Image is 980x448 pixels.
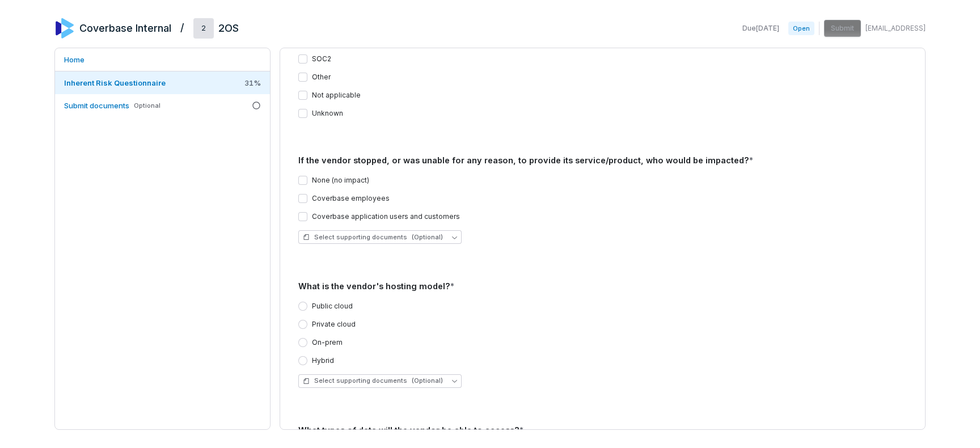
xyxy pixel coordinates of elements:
span: Optional [134,102,160,110]
label: Private cloud [312,320,356,329]
h2: Coverbase Internal [79,21,171,36]
div: What types of data will the vendor be able to access? [298,424,907,437]
label: Coverbase application users and customers [312,212,460,221]
label: Unknown [312,109,343,118]
div: If the vendor stopped, or was unable for any reason, to provide its service/product, who would be... [298,154,907,167]
label: Other [312,73,331,82]
span: Select supporting documents [303,377,443,385]
span: Inherent Risk Questionnaire [64,78,166,87]
a: Submit documentsOptional [55,94,270,117]
h2: 2OS [218,21,239,36]
label: Coverbase employees [312,194,390,203]
span: (Optional) [412,233,443,242]
span: Submit documents [64,101,129,110]
span: Open [788,22,814,35]
span: (Optional) [412,377,443,385]
label: SOC2 [312,54,331,64]
label: Hybrid [312,356,334,365]
span: 31 % [244,78,261,88]
label: None (no impact) [312,176,369,185]
div: What is the vendor's hosting model? [298,280,907,293]
span: [EMAIL_ADDRESS] [865,24,926,33]
span: Select supporting documents [303,233,443,242]
a: Inherent Risk Questionnaire31% [55,71,270,94]
a: Home [55,48,270,71]
span: Due [DATE] [742,24,779,33]
label: Public cloud [312,302,353,311]
label: On-prem [312,338,343,347]
h2: / [180,18,184,35]
label: Not applicable [312,91,361,100]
